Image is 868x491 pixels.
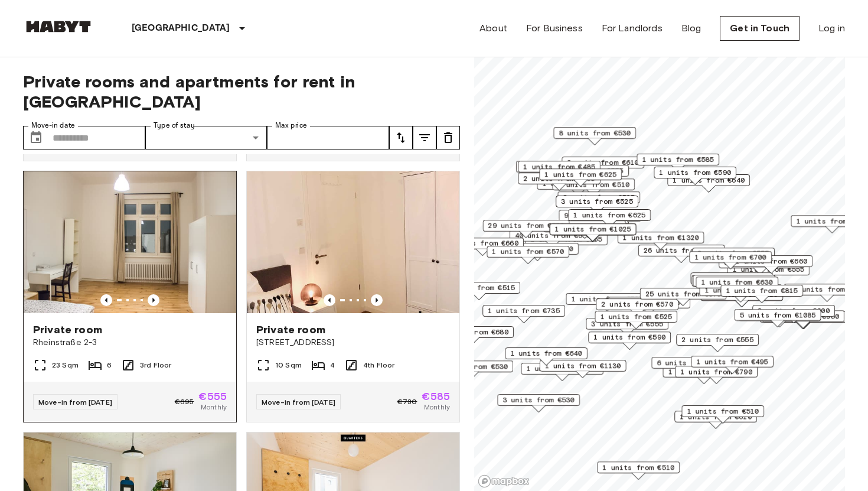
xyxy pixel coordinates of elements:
p: [GEOGRAPHIC_DATA] [132,21,230,35]
div: Map marker [557,191,640,210]
img: Marketing picture of unit DE-01-002-004-02HF [247,171,459,313]
span: 4 units from €605 [613,297,685,308]
span: 1 units from €570 [526,363,598,374]
span: 8 units from €530 [559,128,631,138]
div: Map marker [441,238,524,256]
div: Map marker [676,334,759,352]
span: 1 units from €700 [694,252,766,262]
a: Blog [681,21,701,35]
div: Map marker [438,282,520,300]
span: 3 units from €555 [591,318,663,329]
span: 1 units from €660 [735,256,807,266]
span: 29 units from €570 [488,220,564,231]
span: Move-in from [DATE] [38,398,112,407]
label: Max price [275,121,307,131]
span: 2 units from €555 [681,334,753,345]
div: Map marker [608,297,690,315]
div: Map marker [588,331,671,350]
span: 4th Floor [363,360,394,370]
a: Log in [818,21,845,35]
span: €730 [397,396,417,407]
div: Map marker [640,288,727,306]
span: 1 units from €590 [659,167,731,178]
div: Map marker [487,246,569,264]
span: 25 units from €575 [645,288,722,299]
button: tune [389,126,413,149]
div: Map marker [735,309,821,327]
span: 1 units from €510 [602,462,674,473]
div: Map marker [482,305,565,323]
div: Map marker [637,154,719,172]
span: 1 units from €640 [510,348,582,359]
label: Type of stay [154,121,195,131]
span: Private rooms and apartments for rent in [GEOGRAPHIC_DATA] [23,71,460,112]
span: 4 [330,360,335,370]
span: Monthly [424,402,450,412]
div: Map marker [618,232,704,250]
span: 3 units from €525 [563,192,635,203]
span: €695 [175,396,194,407]
span: 5 units from €1085 [740,310,816,320]
div: Map marker [654,167,736,185]
span: Monthly [201,402,227,412]
div: Map marker [550,223,637,242]
div: Map marker [497,394,580,412]
div: Map marker [559,210,641,228]
span: Private room [256,323,325,337]
span: 1 units from €640 [673,175,745,186]
label: Move-in date [31,121,75,131]
div: Map marker [516,161,603,179]
span: 3 units from €525 [561,196,633,207]
div: Map marker [597,461,680,480]
span: 1 units from €610 [680,411,752,422]
span: 3 units from €690 [501,243,573,254]
span: 4 units from €950 [767,311,839,321]
span: Rheinstraße 2-3 [33,337,227,349]
div: Map marker [693,275,775,293]
span: 1 units from €590 [593,332,665,343]
span: 1 units from €660 [446,238,518,249]
div: Map marker [681,405,764,424]
div: Map marker [690,272,773,291]
div: Map marker [689,251,772,269]
span: 1 units from €585 [642,154,714,165]
div: Map marker [674,411,757,429]
span: 1 units from €570 [492,246,564,257]
div: Map marker [691,275,774,293]
span: 1 units from €680 [436,327,508,337]
div: Map marker [518,173,601,191]
span: 1 units from €790 [680,366,752,377]
span: 23 Sqm [52,360,79,370]
span: 6 units from €590 [657,357,729,368]
span: [STREET_ADDRESS] [256,337,450,349]
div: Map marker [691,356,774,374]
span: 1 units from €510 [687,406,759,417]
div: Map marker [496,243,579,261]
span: 1 units from €1025 [555,224,631,235]
span: 10 Sqm [275,360,302,370]
span: 1 units from €525 [600,311,672,322]
a: Get in Touch [720,16,800,41]
span: Private room [33,323,102,337]
span: 1 units from €625 [573,210,645,220]
span: Move-in from [DATE] [262,398,335,407]
span: 2 units from €510 [557,179,629,190]
div: Map marker [586,318,668,336]
div: Map marker [562,157,644,175]
div: Map marker [568,209,651,227]
span: 13 units from €570 [789,284,866,295]
span: 1 units from €625 [544,169,616,180]
span: 3 units from €530 [502,395,575,405]
span: 1 units from €485 [523,161,595,172]
span: 4 units from €530 [436,361,508,372]
button: Choose date [24,126,48,149]
div: Map marker [553,127,636,145]
a: Marketing picture of unit DE-01-002-004-02HFPrevious imagePrevious imagePrivate room[STREET_ADDRE... [246,171,460,422]
a: About [479,21,507,35]
span: 2 units from €600 [758,305,830,316]
div: Map marker [483,220,570,238]
div: Map marker [692,248,775,266]
img: Habyt [23,21,94,32]
div: Map marker [521,363,603,381]
span: 1 units from €735 [488,305,560,316]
